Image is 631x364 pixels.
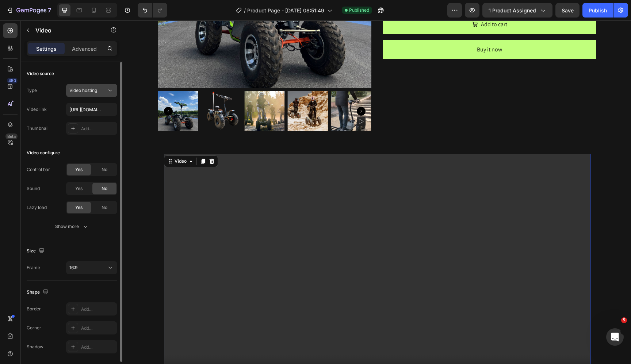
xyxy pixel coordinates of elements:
button: Buy it now [260,20,473,39]
span: 1 product assigned [489,7,536,14]
div: Video [50,138,65,144]
div: Add... [81,306,115,313]
div: Size [27,246,46,256]
div: Show more [55,223,89,230]
button: 16:9 [66,261,117,274]
button: Publish [582,3,613,18]
span: Yes [75,204,83,211]
span: Save [562,7,574,13]
div: Beta [5,133,18,139]
iframe: Design area [123,20,631,364]
button: Video hosting [66,84,117,97]
p: Settings [36,45,57,53]
span: No [102,166,107,173]
p: Advanced [72,45,97,53]
button: 1 product assigned [482,3,552,18]
div: Video source [27,70,54,77]
iframe: Intercom live chat [606,328,624,346]
div: Lazy load [27,204,47,211]
div: Sound [27,185,40,192]
span: 16:9 [69,265,77,270]
div: Frame [27,264,40,271]
div: Shape [27,287,50,297]
button: Show more [27,220,117,233]
button: 7 [3,3,54,18]
div: Add... [81,325,115,332]
span: No [102,204,107,211]
div: Video configure [27,150,60,156]
div: Border [27,306,41,312]
span: Yes [75,185,83,192]
div: Add... [81,344,115,351]
span: Product Page - [DATE] 08:51:49 [247,7,324,14]
span: 5 [621,317,627,323]
button: Save [555,3,580,18]
div: Video link [27,106,47,113]
div: Corner [27,325,41,331]
div: Thumbnail [27,125,49,132]
span: / [244,7,246,14]
div: Publish [589,7,607,14]
div: Undo/Redo [138,3,167,18]
div: Control bar [27,166,50,173]
span: Yes [75,166,83,173]
p: 7 [48,6,51,15]
div: Shadow [27,344,43,350]
button: Carousel Next Arrow [234,86,242,95]
span: Published [349,7,369,13]
span: Video hosting [69,88,97,93]
div: Add... [81,125,115,132]
span: No [102,185,107,192]
div: 450 [7,78,18,84]
div: Type [27,87,37,94]
input: Insert video url here [66,103,117,116]
div: Buy it now [354,24,379,35]
p: Video [35,26,97,35]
